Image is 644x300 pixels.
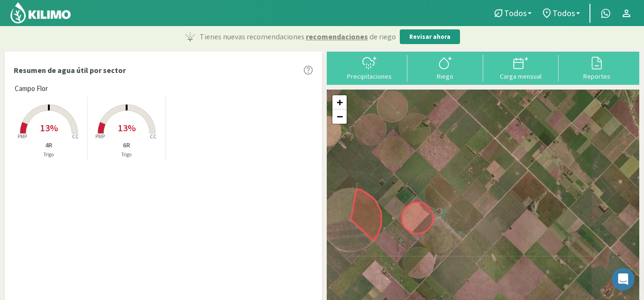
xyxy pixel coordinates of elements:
[332,95,347,109] a: Zoom in
[561,73,632,80] div: Reportes
[552,8,575,18] span: Todos
[10,140,87,150] p: 4R
[88,151,165,159] p: Trigo
[150,133,156,140] tspan: CC
[118,122,136,134] span: 13%
[407,55,483,80] button: Riego
[40,122,58,134] span: 13%
[369,31,396,42] span: de riego
[331,55,407,80] button: Precipitaciones
[486,73,556,80] div: Carga mensual
[306,31,368,42] span: recomendaciones
[559,55,635,80] button: Reportes
[483,55,559,80] button: Carga mensual
[334,73,405,80] div: Precipitaciones
[410,73,480,80] div: Riego
[504,8,527,18] span: Todos
[95,133,105,140] tspan: PMP
[9,1,72,24] img: Kilimo
[14,64,126,76] p: Resumen de agua útil por sector
[88,140,165,150] p: 6R
[15,83,48,94] span: Campo Flor
[10,151,87,159] p: Trigo
[72,133,79,140] tspan: CC
[400,29,460,45] button: Revisar ahora
[332,109,347,124] a: Zoom out
[409,32,451,42] p: Revisar ahora
[17,133,27,140] tspan: PMP
[200,31,396,42] p: Tienes nuevas recomendaciones
[612,268,635,291] iframe: Intercom live chat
